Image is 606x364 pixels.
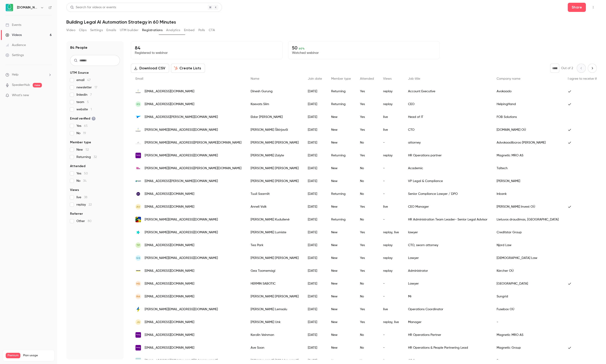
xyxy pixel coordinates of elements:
span: Member type [70,140,91,145]
div: [DATE] [303,277,327,290]
h6: [DOMAIN_NAME] [17,5,38,10]
span: Email [135,77,143,80]
div: - [379,213,403,226]
div: Operations Coordinator [403,303,492,316]
div: HR Operations Partner [403,329,492,341]
button: Share [568,3,586,12]
img: foyen.no [135,358,141,363]
div: Eldar [PERSON_NAME] [246,111,303,123]
button: UTM builder [120,27,138,34]
div: HR Operations & People Partnering Lead [403,341,492,354]
div: Manager [403,316,492,329]
span: [PERSON_NAME][EMAIL_ADDRESS][DOMAIN_NAME] [145,256,218,261]
div: replay [379,149,403,162]
div: CTO [403,123,492,136]
div: replay, live [379,226,403,239]
span: RA [136,294,140,299]
span: [PERSON_NAME][EMAIL_ADDRESS][DOMAIN_NAME] [145,217,218,222]
span: [PERSON_NAME][EMAIL_ADDRESS][DOMAIN_NAME] [145,307,218,312]
div: No [355,277,379,290]
span: [EMAIL_ADDRESS][DOMAIN_NAME] [145,102,194,107]
div: live [379,200,403,213]
div: [DEMOGRAPHIC_DATA] Law [492,252,563,264]
div: Events [5,23,21,27]
div: No [355,213,379,226]
div: Head of IT [403,111,492,123]
div: Videos [5,33,22,37]
span: Member type [331,77,351,80]
div: - [379,290,403,303]
p: 50 [292,45,436,51]
div: Settings [5,53,24,57]
div: New [327,162,355,175]
span: No [76,131,86,136]
button: Next page [588,64,597,73]
img: fusebox.energy [135,307,141,312]
div: [PERSON_NAME] Lumiste [246,226,303,239]
span: 52 [86,148,89,151]
span: Views [383,77,392,80]
span: Referrer [70,212,83,216]
img: taltech.ee [135,166,141,171]
div: Search for videos or events [70,5,116,10]
span: KS [137,102,140,106]
img: fob-solutions.com [135,114,141,120]
div: Yes [355,98,379,111]
img: creditstar.com [135,230,141,235]
span: 50 [84,172,88,175]
div: live [379,123,403,136]
a: SpeakerHub [12,83,30,87]
div: [PERSON_NAME] [PERSON_NAME] [246,136,303,149]
span: Other [76,219,92,223]
div: CTO, sworn attorney [403,239,492,252]
span: Join date [308,77,322,80]
section: facet-groups [70,71,120,223]
div: [PERSON_NAME] Lemsalu [246,303,303,316]
span: 7 [90,93,92,96]
span: [EMAIL_ADDRESS][DOMAIN_NAME] [145,281,194,286]
div: [DATE] [303,85,327,98]
span: TP [136,243,140,247]
div: [PERSON_NAME] Unk [246,316,303,329]
li: help-dropdown-opener [5,72,52,77]
div: [DATE] [303,290,327,303]
div: New [327,264,355,277]
div: No [355,136,379,149]
div: [DATE] [303,187,327,200]
span: [EMAIL_ADDRESS][DOMAIN_NAME] [145,89,194,94]
span: [PERSON_NAME][EMAIL_ADDRESS][DOMAIN_NAME] [145,128,218,132]
div: [DATE] [303,316,327,329]
div: Returning [327,187,355,200]
div: CEO [403,98,492,111]
div: [DATE] [303,252,327,264]
span: Premium [6,353,20,358]
img: Avokaado.io [6,4,13,11]
div: New [327,316,355,329]
img: havi.com [135,178,141,184]
div: CEO Manager [403,200,492,213]
span: team [76,100,89,104]
div: Account Executive [403,85,492,98]
button: Video [66,27,75,34]
div: [PERSON_NAME] [PERSON_NAME] [246,252,303,264]
div: [DATE] [303,213,327,226]
div: replay, live [379,316,403,329]
span: 65 [84,124,88,128]
span: [PERSON_NAME][EMAIL_ADDRESS][DOMAIN_NAME] [145,230,218,235]
div: Avokaado [492,85,563,98]
img: inbank.ee [135,191,141,197]
div: Taltech [492,162,563,175]
span: 38 [84,196,87,199]
div: [DATE] [303,149,327,162]
div: [DATE] [303,200,327,213]
div: Yes [355,123,379,136]
div: [PERSON_NAME] [PERSON_NAME] [246,290,303,303]
div: Academic [403,162,492,175]
button: Settings [90,27,103,34]
div: Lietuvos draudimas, [GEOGRAPHIC_DATA] [492,213,563,226]
span: 60 % [299,47,305,50]
div: [PERSON_NAME] Zalyte [246,149,303,162]
span: [EMAIL_ADDRESS][DOMAIN_NAME] [145,204,194,209]
span: [EMAIL_ADDRESS][DOMAIN_NAME] [145,269,194,273]
div: Magnetic MRO AS [492,329,563,341]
